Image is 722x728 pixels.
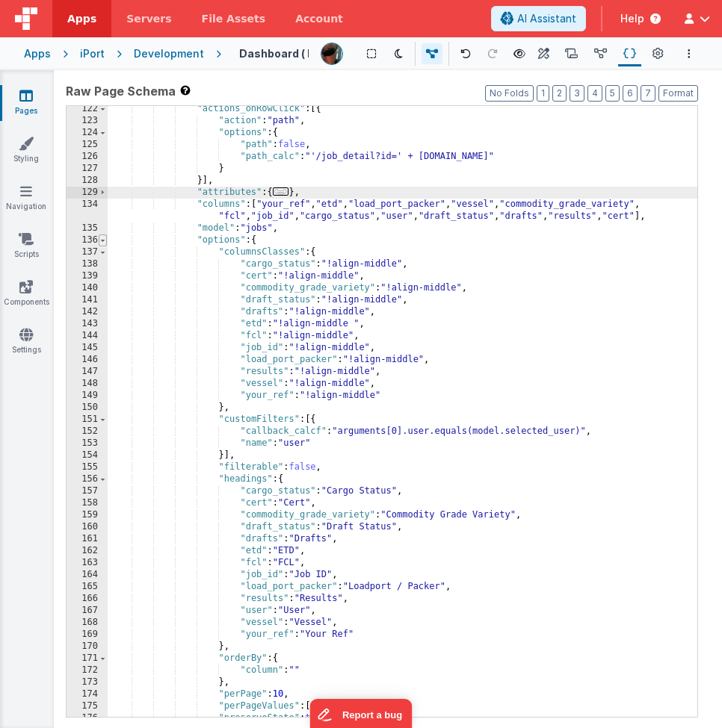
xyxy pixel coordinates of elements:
div: 122 [67,103,108,115]
div: 150 [67,402,108,414]
div: 176 [67,712,108,724]
div: 165 [67,581,108,593]
div: 173 [67,676,108,688]
div: Apps [24,46,51,61]
div: 161 [67,533,108,545]
div: 154 [67,449,108,461]
div: 158 [67,497,108,509]
div: 149 [67,390,108,402]
button: No Folds [485,85,534,102]
div: 140 [67,282,108,294]
div: 157 [67,485,108,497]
div: 142 [67,306,108,318]
div: 147 [67,366,108,378]
div: 168 [67,617,108,629]
button: 3 [570,85,584,102]
button: 7 [641,85,655,102]
div: 163 [67,557,108,569]
div: 152 [67,426,108,438]
div: 153 [67,438,108,449]
div: 138 [67,258,108,270]
div: 137 [67,246,108,258]
button: 5 [605,85,620,102]
div: 136 [67,234,108,246]
span: AI Assistant [517,11,576,26]
div: 128 [67,175,108,187]
div: 126 [67,151,108,163]
div: 143 [67,318,108,330]
div: 164 [67,569,108,581]
div: 171 [67,653,108,665]
div: 159 [67,509,108,521]
div: 129 [67,187,108,199]
button: 6 [623,85,638,102]
h4: Dashboard ( Home ) [239,48,309,59]
div: 169 [67,629,108,641]
div: 162 [67,545,108,557]
div: 141 [67,294,108,306]
span: Servers [126,11,171,26]
div: 127 [67,163,108,175]
img: 51bd7b176fb848012b2e1c8b642a23b7 [321,43,342,64]
button: 1 [537,85,549,102]
span: File Assets [202,11,266,26]
div: 160 [67,521,108,533]
button: AI Assistant [491,6,586,31]
div: 125 [67,139,108,151]
div: 167 [67,605,108,617]
div: 156 [67,473,108,485]
div: 148 [67,378,108,390]
button: Format [658,85,698,102]
div: 170 [67,641,108,653]
div: 175 [67,700,108,712]
button: 4 [587,85,602,102]
div: 151 [67,414,108,426]
div: 134 [67,199,108,223]
div: 144 [67,330,108,342]
button: Options [680,45,698,63]
div: 146 [67,354,108,366]
div: 166 [67,593,108,605]
div: 172 [67,665,108,676]
div: 174 [67,688,108,700]
span: ... [273,187,289,196]
span: Help [620,11,644,26]
div: 145 [67,342,108,354]
div: 139 [67,270,108,282]
div: iPort [80,46,105,61]
span: Raw Page Schema [66,82,176,100]
button: 2 [552,85,567,102]
div: 135 [67,223,108,234]
div: 155 [67,461,108,473]
span: Apps [67,11,96,26]
div: 123 [67,115,108,127]
div: Development [134,46,204,61]
div: 124 [67,127,108,139]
